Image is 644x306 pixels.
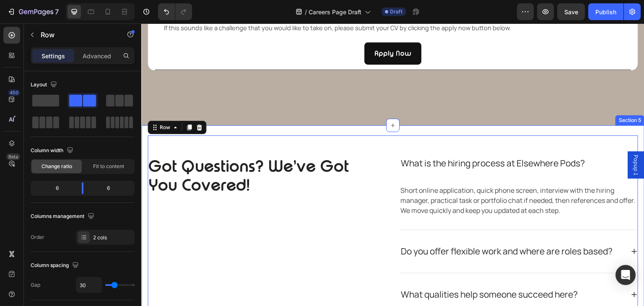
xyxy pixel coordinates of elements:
[42,163,72,170] span: Change ratio
[557,3,585,20] button: Save
[595,8,616,16] div: Publish
[93,163,124,170] span: Fit to content
[3,3,62,20] button: 7
[260,265,436,278] p: What qualities help someone succeed here?
[390,8,402,16] span: Draft
[141,23,644,306] iframe: Design area
[615,265,636,285] div: Open Intercom Messenger
[93,234,132,241] div: 2 cols
[31,260,80,271] div: Column spacing
[31,211,96,222] div: Columns management
[233,24,270,36] p: Apply Now
[8,89,20,96] div: 450
[491,131,499,152] span: Popup 1
[55,7,59,17] p: 7
[259,162,496,192] p: Short online application, quick phone screen, interview with the hiring manager, practical task o...
[17,100,31,108] div: Row
[305,8,307,16] span: /
[564,8,578,16] span: Save
[76,277,101,293] input: Auto
[31,233,44,241] div: Order
[90,182,133,194] div: 6
[83,52,111,60] p: Advanced
[31,79,59,91] div: Layout
[32,182,75,194] div: 6
[223,19,280,41] button: <p>Apply Now</p>
[31,145,75,156] div: Column width
[476,93,501,101] div: Section 5
[31,281,40,289] div: Gap
[260,133,444,147] p: What is the hiring process at Elsewhere Pods?
[158,3,192,20] div: Undo/Redo
[6,153,20,160] div: Beta
[42,52,65,60] p: Settings
[309,8,361,16] span: Careers Page Draft
[7,133,238,171] p: Got Questions? We’ve Got You Covered!
[588,3,623,20] button: Publish
[41,30,112,40] p: Row
[260,221,471,235] p: Do you offer flexible work and where are roles based?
